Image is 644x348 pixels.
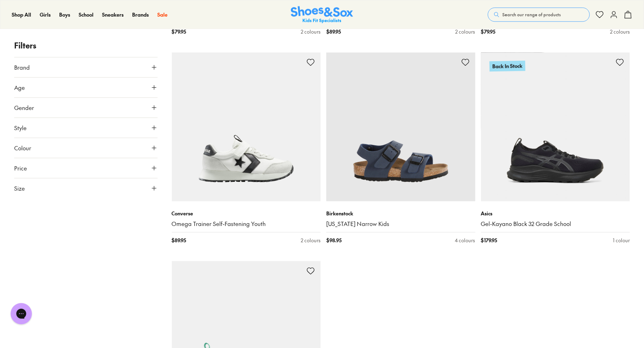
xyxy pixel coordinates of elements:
[172,220,321,228] a: Omega Trainer Self-Fastening Youth
[59,11,70,18] a: Boys
[14,57,158,77] button: Brand
[301,28,321,35] div: 2 colours
[326,237,341,244] span: $ 98.95
[14,164,27,172] span: Price
[301,237,321,244] div: 2 colours
[14,184,25,192] span: Size
[502,11,561,18] span: Search our range of products
[172,210,321,217] p: Converse
[481,210,630,217] p: Asics
[613,237,630,244] div: 1 colour
[326,28,341,35] span: $ 89.95
[456,28,475,35] div: 2 colours
[14,103,34,112] span: Gender
[326,220,475,228] a: [US_STATE] Narrow Kids
[79,11,94,18] a: School
[481,28,496,35] span: $ 79.95
[157,11,168,18] a: Sale
[14,83,25,92] span: Age
[40,11,51,18] a: Girls
[291,6,353,23] a: Shoes & Sox
[14,158,158,178] button: Price
[14,118,158,138] button: Style
[481,52,630,201] a: Back In Stock
[481,237,497,244] span: $ 179.95
[132,11,149,18] a: Brands
[14,63,30,71] span: Brand
[14,178,158,198] button: Size
[291,6,353,23] img: SNS_Logo_Responsive.svg
[172,237,186,244] span: $ 89.95
[14,144,31,152] span: Colour
[14,123,27,132] span: Style
[102,11,124,18] a: Sneakers
[7,301,35,327] iframe: Gorgias live chat messenger
[172,28,186,35] span: $ 79.95
[14,40,158,51] p: Filters
[455,237,475,244] div: 4 colours
[481,220,630,228] a: Gel-Kayano Black 32 Grade School
[488,7,590,22] button: Search our range of products
[14,138,158,158] button: Colour
[610,28,630,35] div: 2 colours
[12,11,31,18] a: Shop All
[14,77,158,97] button: Age
[489,60,525,71] p: Back In Stock
[14,98,158,117] button: Gender
[326,210,475,217] p: Birkenstock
